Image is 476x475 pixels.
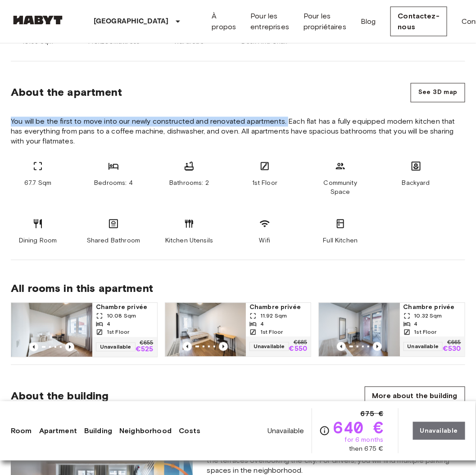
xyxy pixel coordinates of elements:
span: 640 € [334,419,384,435]
span: Bedrooms: 4 [94,179,133,188]
span: Shared Bathroom [87,237,140,246]
button: Previous image [337,342,346,351]
a: Marketing picture of unit DE-04-037-006-04QPrevious imagePrevious imageChambre privée10.08 Sqm41s... [11,303,158,358]
span: 4 [260,320,264,328]
span: 11.92 Sqm [260,312,287,320]
button: Previous image [65,343,74,352]
a: Costs [179,426,201,436]
span: Community Space [313,179,367,197]
span: 4 [107,320,110,328]
span: 1st Floor [414,328,437,336]
a: Blog [361,16,376,27]
span: Unavailable [96,343,136,352]
span: Unavailable [267,426,304,436]
span: Unavailable [403,342,443,351]
span: Full Kitchen [323,237,358,246]
p: €550 [289,346,308,353]
p: €655 [140,341,153,346]
a: More about the building [365,387,465,406]
span: then 675 € [349,444,384,453]
a: À propos [212,11,236,32]
span: All rooms in this apartment [11,282,465,296]
button: See 3D map [411,83,465,103]
img: Marketing picture of unit DE-04-037-006-01Q [319,303,399,357]
img: Habyt [11,16,65,25]
span: 4 [414,320,418,328]
a: Pour les propriétaires [304,11,346,32]
span: 67.7 Sqm [24,179,51,188]
span: About the building [11,390,109,403]
span: About the apartment [11,86,122,99]
svg: Check cost overview for full price breakdown. Please note that discounts apply to new joiners onl... [319,426,330,436]
span: Bathrooms: 2 [169,179,209,188]
span: Chambre privée [403,303,461,312]
a: Apartment [39,426,77,436]
span: for 6 months [345,435,384,444]
button: Previous image [219,342,228,351]
span: Kitchen Utensils [165,237,213,246]
a: Building [84,426,112,436]
a: Marketing picture of unit DE-04-037-006-02QPrevious imagePrevious imageChambre privée11.92 Sqm41s... [165,303,312,358]
button: Previous image [29,343,38,352]
span: 1st Floor [260,328,283,336]
p: €685 [294,341,307,346]
button: Previous image [183,342,192,351]
p: €665 [448,341,461,346]
span: Chambre privée [249,303,307,312]
p: €530 [443,346,461,353]
button: Previous image [373,342,382,351]
span: 1st Floor [107,328,129,336]
a: Contactez-nous [390,7,448,36]
img: Marketing picture of unit DE-04-037-006-04Q [11,303,92,357]
a: Room [11,426,32,436]
a: Neighborhood [119,426,172,436]
span: Backyard [402,179,430,188]
span: 675 € [361,408,384,419]
a: Pour les entreprises [250,11,289,32]
span: 10.32 Sqm [414,312,442,320]
span: 1st Floor [252,179,277,188]
span: Unavailable [249,342,289,351]
span: 10.08 Sqm [107,312,136,320]
p: [GEOGRAPHIC_DATA] [94,16,169,27]
a: Marketing picture of unit DE-04-037-006-01QPrevious imagePrevious imageChambre privée10.32 Sqm41s... [318,303,465,358]
img: Marketing picture of unit DE-04-037-006-02Q [165,303,246,357]
span: Dining Room [19,237,57,246]
span: Chambre privée [96,303,154,312]
span: You will be the first to move into our newly constructed and renovated apartments. Each flat has ... [11,117,465,147]
span: Wifi [259,237,271,246]
p: €525 [136,346,154,354]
